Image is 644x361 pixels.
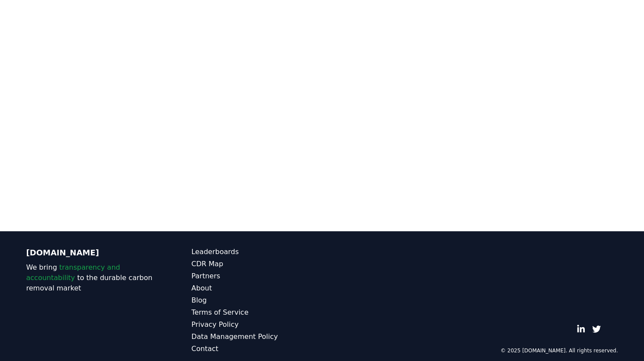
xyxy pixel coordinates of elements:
[500,347,618,354] p: © 2025 [DOMAIN_NAME]. All rights reserved.
[592,325,601,333] a: Twitter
